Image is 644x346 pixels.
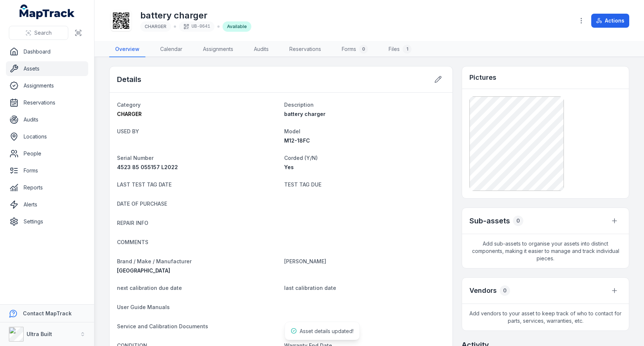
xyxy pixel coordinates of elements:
strong: Contact MapTrack [23,310,72,316]
h1: battery charger [140,10,251,21]
a: Audits [248,42,275,57]
h3: Vendors [469,285,497,296]
a: Files1 [383,42,417,57]
a: Locations [6,129,88,144]
span: Description [284,102,314,108]
span: Model [284,128,300,134]
a: Assignments [6,78,88,93]
span: CHARGER [117,111,142,117]
span: LAST TEST TAG DATE [117,181,172,188]
span: USED BY [117,128,139,134]
button: Actions [591,14,629,28]
span: REPAIR INFO [117,220,148,226]
span: Corded (Y/N) [284,155,318,161]
a: Reservations [283,42,327,57]
span: Brand / Make / Manufacturer [117,258,192,264]
a: People [6,146,88,161]
a: Settings [6,214,88,229]
div: 0 [500,285,510,296]
span: Search [34,29,52,37]
a: Reports [6,180,88,195]
span: Service and Calibration Documents [117,323,208,329]
a: Reservations [6,95,88,110]
span: Asset details updated! [300,328,354,334]
a: Dashboard [6,44,88,59]
a: Assets [6,61,88,76]
span: Category [117,102,141,108]
a: Calendar [154,42,188,57]
h2: Sub-assets [469,216,510,226]
span: [GEOGRAPHIC_DATA] [117,267,170,274]
strong: Ultra Built [27,331,52,337]
div: UB-0641 [179,21,214,32]
span: COMMENTS [117,239,148,245]
span: [PERSON_NAME] [284,258,326,264]
h2: Details [117,74,141,85]
span: Yes [284,164,294,170]
button: Search [9,26,68,40]
a: Alerts [6,197,88,212]
h3: Pictures [469,72,496,83]
a: Forms [6,163,88,178]
span: TEST TAG DUE [284,181,321,188]
a: Assignments [197,42,239,57]
span: 4523 85 055157 L2022 [117,164,178,170]
a: Overview [109,42,145,57]
span: Add sub-assets to organise your assets into distinct components, making it easier to manage and t... [462,234,629,268]
a: Audits [6,112,88,127]
div: 1 [403,45,411,54]
span: DATE OF PURCHASE [117,201,167,207]
span: CHARGER [145,24,166,29]
div: Available [223,21,251,32]
span: M12-18FC [284,137,310,144]
span: Add vendors to your asset to keep track of who to contact for parts, services, warranties, etc. [462,304,629,330]
span: next calibration due date [117,285,182,291]
div: 0 [513,216,523,226]
a: MapTrack [20,4,75,19]
a: Forms0 [336,42,374,57]
span: battery charger [284,111,326,117]
span: User Guide Manuals [117,304,170,310]
span: last calibration date [284,285,336,291]
span: Serial Number [117,155,154,161]
div: 0 [359,45,368,54]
